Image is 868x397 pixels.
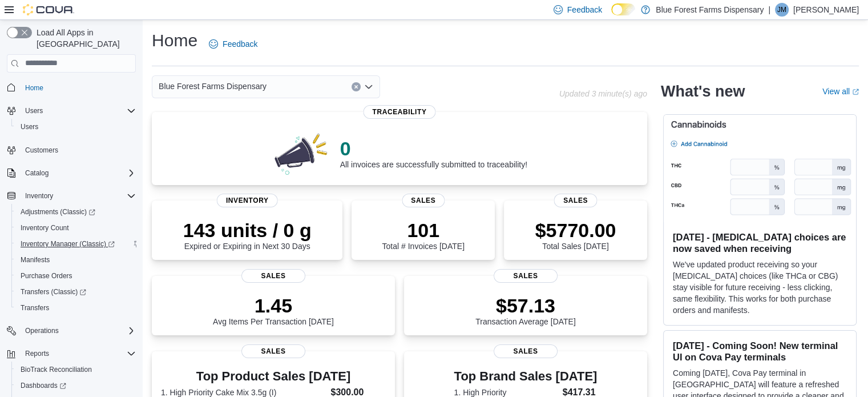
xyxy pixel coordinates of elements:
a: BioTrack Reconciliation [16,363,96,376]
span: Inventory [217,194,278,207]
button: Reports [21,347,54,360]
span: Catalog [25,169,49,178]
span: Operations [21,324,136,338]
span: Blue Forest Farms Dispensary [159,79,267,93]
div: Transaction Average [DATE] [475,294,576,326]
span: BioTrack Reconciliation [21,365,92,374]
svg: External link [852,89,859,95]
span: Load All Apps in [GEOGRAPHIC_DATA] [32,27,136,50]
button: Home [2,79,140,96]
button: Users [21,104,47,118]
span: Inventory [25,191,53,200]
span: JM [777,3,786,17]
div: Total # Invoices [DATE] [382,219,464,251]
button: Inventory [2,188,140,204]
button: Transfers [11,300,140,316]
span: Users [21,122,38,131]
button: Catalog [21,166,53,180]
p: 1.45 [213,294,334,317]
div: Jon Morales [775,3,789,17]
a: Inventory Manager (Classic) [11,236,140,252]
span: Transfers [21,303,49,312]
button: Inventory [21,189,58,203]
p: 101 [382,219,464,242]
p: We've updated product receiving so your [MEDICAL_DATA] choices (like THCa or CBG) stay visible fo... [673,259,847,316]
a: Feedback [204,33,262,55]
span: Transfers (Classic) [21,287,86,296]
a: Users [16,120,43,134]
span: Home [25,83,43,93]
a: Adjustments (Classic) [16,205,100,219]
button: Purchase Orders [11,268,140,284]
a: Purchase Orders [16,269,77,283]
span: Manifests [16,253,136,267]
span: Users [21,104,136,118]
p: 143 units / 0 g [183,219,312,242]
span: Dashboards [16,379,136,392]
a: View allExternal link [822,87,859,96]
span: Inventory Count [21,223,69,232]
button: Users [2,103,140,119]
a: Adjustments (Classic) [11,204,140,220]
div: Expired or Expiring in Next 30 Days [183,219,312,251]
a: Transfers (Classic) [11,284,140,300]
span: Inventory [21,189,136,203]
a: Dashboards [11,378,140,394]
span: Purchase Orders [21,271,72,280]
span: Customers [21,143,136,157]
p: 0 [340,137,527,160]
span: Sales [241,269,305,283]
span: Traceability [363,105,435,119]
h3: Top Brand Sales [DATE] [454,370,597,383]
a: Customers [21,143,63,157]
span: Sales [494,344,558,358]
button: Operations [2,323,140,339]
span: Sales [402,194,445,207]
p: $5770.00 [535,219,616,242]
button: Manifests [11,252,140,268]
span: Dark Mode [611,15,612,16]
span: Users [16,120,136,134]
a: Inventory Manager (Classic) [16,237,119,251]
span: Inventory Count [16,221,136,235]
span: Adjustments (Classic) [16,205,136,219]
h1: Home [152,29,197,52]
div: All invoices are successfully submitted to traceability! [340,137,527,169]
span: Sales [241,344,305,358]
span: Adjustments (Classic) [21,207,95,216]
p: $57.13 [475,294,576,317]
span: Sales [554,194,597,207]
span: Users [25,106,43,115]
span: Inventory Manager (Classic) [21,239,115,248]
span: Reports [25,349,49,358]
h3: [DATE] - [MEDICAL_DATA] choices are now saved when receiving [673,231,847,254]
a: Inventory Count [16,221,74,235]
span: Feedback [223,38,257,50]
button: Catalog [2,165,140,181]
span: Operations [25,326,59,335]
a: Transfers [16,301,54,315]
span: Manifests [21,255,50,264]
button: Open list of options [364,82,373,91]
button: Inventory Count [11,220,140,236]
span: BioTrack Reconciliation [16,363,136,376]
button: BioTrack Reconciliation [11,362,140,378]
p: Blue Forest Farms Dispensary [656,3,764,17]
span: Purchase Orders [16,269,136,283]
div: Total Sales [DATE] [535,219,616,251]
h2: What's new [661,82,745,101]
h3: [DATE] - Coming Soon! New terminal UI on Cova Pay terminals [673,340,847,363]
span: Feedback [567,4,602,15]
span: Dashboards [21,381,66,390]
a: Transfers (Classic) [16,285,91,299]
button: Reports [2,346,140,362]
span: Transfers [16,301,136,315]
button: Clear input [352,82,361,91]
input: Dark Mode [611,3,635,15]
p: | [768,3,770,17]
p: Updated 3 minute(s) ago [559,89,647,98]
img: 0 [272,130,331,176]
span: Home [21,81,136,95]
img: Cova [23,4,74,15]
span: Sales [494,269,558,283]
